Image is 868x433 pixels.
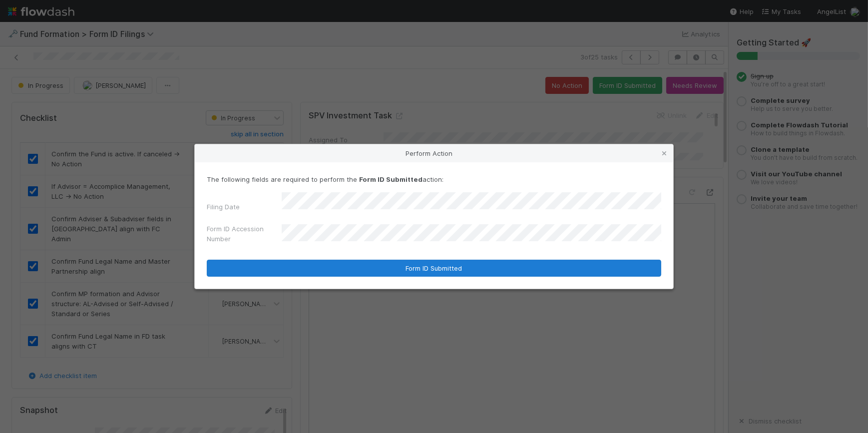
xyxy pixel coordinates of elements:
strong: Form ID Submitted [359,175,423,183]
label: Filing Date [207,202,240,212]
div: Perform Action [195,144,673,162]
p: The following fields are required to perform the action: [207,174,661,184]
label: Form ID Accession Number [207,224,282,244]
button: Form ID Submitted [207,260,661,277]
